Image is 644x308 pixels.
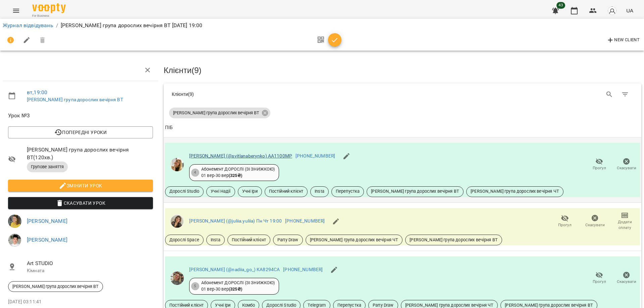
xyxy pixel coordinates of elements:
a: [PERSON_NAME] (@nadiia_go_) КА8294СА [189,267,280,272]
span: Дорослі Space [165,237,203,243]
img: a931da00bb4dbab343d934abf6918929.jpeg [170,214,184,228]
span: Змінити урок [13,182,148,190]
div: Sort [165,124,173,132]
div: ПІБ [165,124,173,132]
span: Прогул [558,222,572,228]
button: Попередні уроки [8,126,153,138]
span: UA [626,7,633,14]
button: Search [601,86,618,103]
span: [PERSON_NAME] група дорослих вечірня ВТ [367,188,463,194]
span: ПІБ [165,124,640,132]
div: Абонемент ДОРОСЛІ (ЗІ ЗНИЖКОЮ) 01 вер - 30 вер [201,280,275,292]
h3: Клієнти ( 9 ) [164,66,641,75]
span: Insta [207,237,224,243]
span: [PERSON_NAME] група дорослих вечірня ЧТ [467,188,563,194]
a: [PERSON_NAME] (@juliia.yuliia) Пн Чт 19:00 [189,218,282,224]
a: [PHONE_NUMBER] [296,153,335,159]
img: 31066f63132313f91205204bebcf7007.jpeg [8,233,21,247]
span: [PERSON_NAME] група дорослих вечірня ВТ [8,284,103,290]
button: UA [624,4,636,17]
div: [PERSON_NAME] група дорослих вечірня ВТ [8,281,103,292]
button: Скасувати [613,155,640,174]
span: Скасувати Урок [13,199,148,207]
nav: breadcrumb [3,21,641,29]
button: Прогул [586,155,613,174]
span: [PERSON_NAME] група дорослих вечірня ВТ ( 120 хв. ) [27,146,153,162]
div: [PERSON_NAME] група дорослих вечірня ВТ [169,108,270,118]
button: Скасувати Урок [8,197,153,209]
button: Прогул [550,212,580,231]
span: Попередні уроки [13,128,148,136]
span: Учні Надії [207,188,234,194]
p: [DATE] 03:11:41 [8,299,153,305]
b: ( 325 ₴ ) [229,287,242,292]
button: Menu [8,3,24,19]
a: [PHONE_NUMBER] [283,267,323,272]
p: [PERSON_NAME] група дорослих вечірня ВТ [DATE] 19:00 [61,21,203,29]
span: Постійний клієнт [265,188,307,194]
div: Абонемент ДОРОСЛІ (ЗІ ЗНИЖКОЮ) 01 вер - 30 вер [201,166,275,179]
span: Дорослі Studio [165,188,203,194]
a: [PERSON_NAME] [27,237,67,243]
a: [PHONE_NUMBER] [285,218,325,224]
img: c7b94822026dc146224adccf55cd48c0.jpeg [8,214,21,228]
a: [PERSON_NAME] група дорослих вечірня ВТ [27,97,123,102]
span: Групове заняття [27,164,68,170]
img: 28828d8894f019b975c43553a2e939d4.jpeg [170,271,184,285]
div: Клієнти ( 9 ) [172,91,397,98]
span: 43 [556,2,565,9]
span: Скасувати [617,165,636,171]
p: Кімната [27,267,153,274]
button: Скасувати [613,269,640,288]
span: Постійний клієнт [228,237,270,243]
button: New Client [605,35,641,46]
img: Voopty Logo [32,3,66,13]
span: Art STUDIO [27,259,153,267]
span: [PERSON_NAME] група дорослих вечірня ЧТ [306,237,402,243]
button: Змінити урок [8,180,153,192]
a: [PERSON_NAME] [27,218,67,224]
div: Table Toolbar [164,83,641,105]
span: Додати сплату [614,219,636,231]
span: Insta [311,188,328,194]
div: 5 [191,282,199,290]
span: Учні Іри [238,188,262,194]
span: Скасувати [585,222,605,228]
button: Додати сплату [610,212,640,231]
span: [PERSON_NAME] група дорослих вечірня ВТ [169,110,263,116]
button: Скасувати [580,212,610,231]
span: Party Draw [273,237,302,243]
img: 28abed538952f545d446669f8220fce5.jpeg [170,158,184,171]
a: Журнал відвідувань [3,22,53,28]
span: New Client [606,36,640,44]
span: Урок №3 [8,112,153,120]
a: [PERSON_NAME] (@svitlanaberynko) АА1100МР [189,153,292,159]
span: [PERSON_NAME] група дорослих вечірня ВТ [406,237,502,243]
li: / [56,21,58,29]
a: вт , 19:00 [27,89,47,96]
b: ( 325 ₴ ) [229,173,242,178]
button: Фільтр [617,86,633,103]
span: Прогул [593,279,606,285]
span: Скасувати [617,279,636,285]
img: avatar_s.png [607,6,617,15]
span: For Business [32,14,66,18]
span: Перепустка [332,188,364,194]
span: Прогул [593,165,606,171]
div: 4 [191,169,199,177]
button: Прогул [586,269,613,288]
